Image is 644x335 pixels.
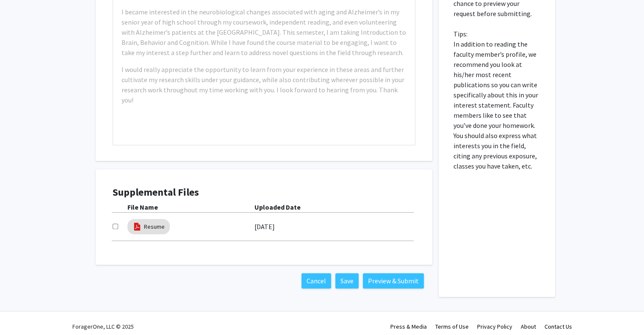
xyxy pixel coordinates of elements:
[521,323,536,330] a: About
[477,323,512,330] a: Privacy Policy
[335,273,359,288] button: Save
[122,64,406,105] p: I would really appreciate the opportunity to learn from your experience in these areas and furthe...
[544,323,572,330] a: Contact Us
[390,323,427,330] a: Press & Media
[133,222,142,231] img: pdf_icon.png
[144,222,165,231] a: Resume
[301,273,331,288] button: Cancel
[127,203,158,211] b: File Name
[113,186,415,199] h4: Supplemental Files
[254,219,275,234] label: [DATE]
[122,7,406,58] p: I became interested in the neurobiological changes associated with aging and Alzheimer’s in my se...
[254,203,301,211] b: Uploaded Date
[363,273,424,288] button: Preview & Submit
[6,297,36,329] iframe: Chat
[435,323,469,330] a: Terms of Use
